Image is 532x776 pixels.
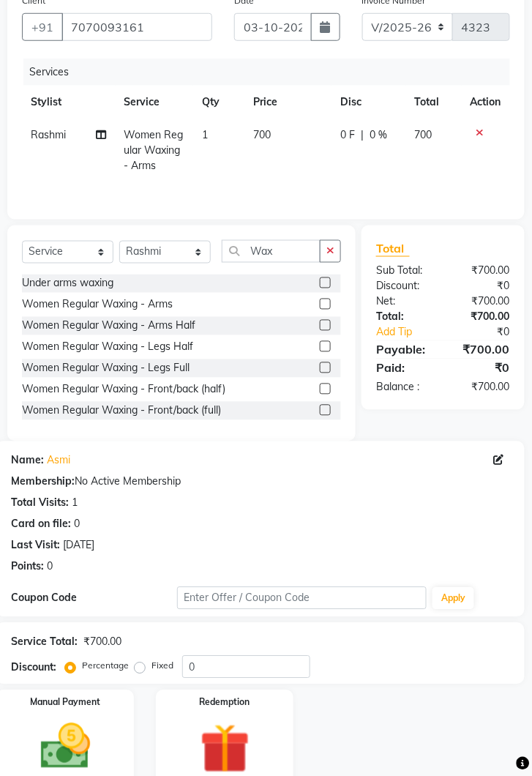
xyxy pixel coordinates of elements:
div: Total Visits: [11,496,69,511]
th: Disc [331,86,405,119]
div: Services [23,59,521,86]
a: Asmi [47,453,70,469]
div: ₹700.00 [443,341,521,359]
input: Search or Scan [222,240,321,263]
span: Women Regular Waxing - Arms [124,128,184,172]
div: ₹700.00 [443,294,521,310]
div: No Active Membership [11,474,510,490]
th: Price [244,86,331,119]
button: Apply [432,588,474,610]
div: Paid: [365,359,443,377]
th: Total [406,86,462,119]
div: Women Regular Waxing - Legs Full [22,361,190,376]
div: Card on file: [11,517,71,532]
th: Stylist [22,86,116,119]
div: ₹700.00 [83,635,121,650]
div: Membership: [11,474,75,490]
div: Service Total: [11,635,78,650]
th: Qty [193,86,245,119]
label: Percentage [82,660,129,673]
input: Enter Offer / Coupon Code [177,587,427,610]
div: Name: [11,453,44,469]
div: Last Visit: [11,538,60,553]
a: Add Tip [365,325,456,340]
img: _cash.svg [25,718,106,776]
th: Service [116,86,193,119]
span: | [361,127,364,143]
div: Women Regular Waxing - Arms [22,297,173,313]
label: Fixed [151,660,173,673]
span: 0 % [370,127,387,143]
span: 700 [253,128,271,141]
span: 700 [415,128,432,141]
div: ₹0 [443,359,521,377]
div: Women Regular Waxing - Front/back (full) [22,403,221,419]
div: ₹700.00 [443,310,521,325]
div: Net: [365,294,443,310]
label: Redemption [200,696,250,709]
div: 0 [74,517,80,532]
span: Total [376,242,410,257]
div: Women Regular Waxing - Front/back (half) [22,382,225,398]
label: Manual Payment [30,696,100,709]
input: Search by Name/Mobile/Email/Code [61,13,212,41]
span: Rashmi [31,128,66,141]
div: Discount: [365,279,443,294]
div: 0 [47,559,53,575]
div: Balance : [365,380,443,395]
div: ₹700.00 [443,380,521,395]
div: Women Regular Waxing - Arms Half [22,318,195,334]
div: Discount: [11,660,56,676]
span: 0 F [340,127,355,143]
div: Sub Total: [365,264,443,279]
div: Women Regular Waxing - Legs Half [22,340,193,355]
span: 1 [202,128,208,141]
div: ₹700.00 [443,264,521,279]
div: Total: [365,310,443,325]
th: Action [462,86,510,119]
div: ₹0 [443,279,521,294]
div: Points: [11,559,44,575]
div: ₹0 [456,325,521,340]
div: 1 [72,496,78,511]
div: Coupon Code [11,591,177,606]
div: Under arms waxing [22,276,113,291]
div: Payable: [365,341,443,359]
div: [DATE] [63,538,94,553]
button: +91 [22,13,63,41]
